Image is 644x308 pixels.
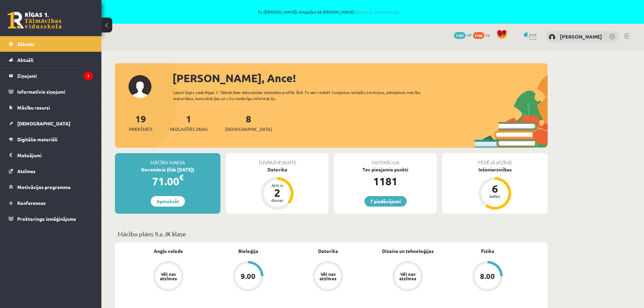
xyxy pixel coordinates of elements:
a: Aktuāli [9,52,93,68]
div: 1181 [334,173,437,189]
legend: Maksājumi [17,147,93,163]
a: Mācību resursi [9,100,93,115]
span: 1181 [454,32,466,39]
span: [DEMOGRAPHIC_DATA] [225,126,272,133]
span: Neizlasītās ziņas [170,126,208,133]
p: Mācību plāns 9.a JK klase [118,229,545,238]
a: Angļu valoda [154,247,183,255]
span: Mācību resursi [17,104,50,111]
div: [PERSON_NAME], Ance! [172,70,548,86]
legend: Ziņojumi [17,68,93,84]
div: Motivācija [334,153,437,166]
span: Proktoringa izmēģinājums [17,216,76,222]
div: Vēl nav atzīmes [318,272,337,281]
div: Datorika [226,166,329,173]
span: Digitālie materiāli [17,136,57,142]
span: [DEMOGRAPHIC_DATA] [17,120,70,126]
div: 71.00 [115,173,220,189]
div: Vēl nav atzīmes [398,272,417,281]
a: Datorika Atlicis 2 dienas [226,166,329,211]
span: Sākums [17,41,34,47]
div: Inženierzinības [442,166,548,173]
a: 8.00 [448,261,527,293]
a: Bioloģija [238,247,258,255]
a: Konferences [9,195,93,211]
a: 8[DEMOGRAPHIC_DATA] [225,113,272,133]
a: Apmaksāt [151,196,185,207]
a: Atpakaļ uz savu lietotāju [354,9,400,15]
div: dienas [267,198,287,202]
a: Atzīmes [9,163,93,179]
a: Vēl nav atzīmes [368,261,448,293]
a: 19Priekšmeti [129,113,152,133]
div: Mācību maksa [115,153,220,166]
a: Motivācijas programma [9,179,93,195]
span: Atzīmes [17,168,35,174]
a: Inženierzinības 6 balles [442,166,548,211]
a: 9.00 [208,261,288,293]
div: Pēdējā atzīme [442,153,548,166]
div: 8.00 [480,273,495,280]
a: [PERSON_NAME] [560,33,602,40]
div: Laipni lūgts savā Rīgas 1. Tālmācības vidusskolas skolnieka profilā. Šeit Tu vari redzēt tuvojošo... [173,89,433,101]
div: 2 [267,187,287,198]
a: Digitālie materiāli [9,132,93,147]
span: 1146 [473,32,484,39]
img: Ance Āboliņa [549,34,555,41]
a: Ziņojumi1 [9,68,93,84]
span: Motivācijas programma [17,184,71,190]
a: 1146 xp [473,32,493,38]
a: 1Neizlasītās ziņas [170,113,208,133]
div: 9.00 [241,273,256,280]
a: 1181 mP [454,32,472,38]
span: mP [467,32,472,38]
a: 7 piedāvājumi [364,196,407,207]
div: Vēl nav atzīmes [159,272,178,281]
span: Konferences [17,200,46,206]
a: Datorika [318,247,338,255]
span: Tu ([PERSON_NAME]) ielogojies kā [PERSON_NAME] [78,10,580,14]
a: Fizika [481,247,494,255]
i: 1 [84,71,93,80]
a: Rīgas 1. Tālmācības vidusskola [7,12,62,29]
legend: Informatīvie ziņojumi [17,84,93,99]
div: 6 [485,183,505,194]
a: Dizains un tehnoloģijas [382,247,434,255]
div: Novembris (līdz [DATE]) [115,166,220,173]
div: Tuvākā ieskaite [226,153,329,166]
a: Sākums [9,36,93,52]
span: Aktuāli [17,57,33,63]
a: Vēl nav atzīmes [128,261,208,293]
a: Informatīvie ziņojumi [9,84,93,99]
div: Atlicis [267,183,287,187]
a: Maksājumi [9,147,93,163]
a: Proktoringa izmēģinājums [9,211,93,227]
div: Tev pieejamie punkti [334,166,437,173]
a: [DEMOGRAPHIC_DATA] [9,116,93,131]
span: Priekšmeti [129,126,152,133]
span: xp [485,32,490,38]
span: € [179,172,184,182]
div: balles [485,194,505,198]
a: Vēl nav atzīmes [288,261,368,293]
